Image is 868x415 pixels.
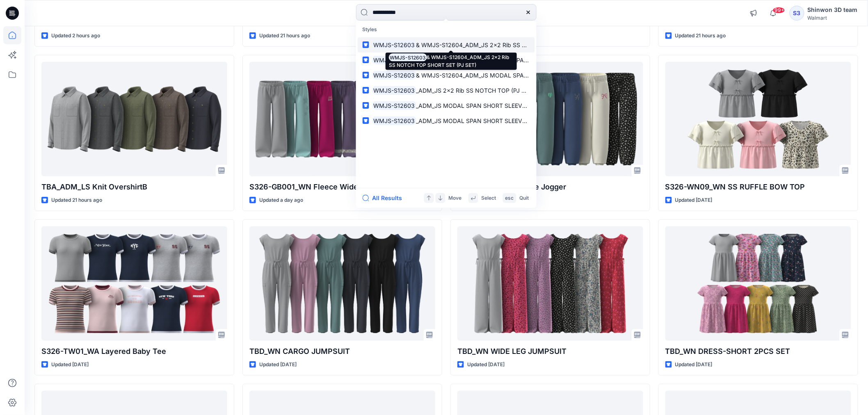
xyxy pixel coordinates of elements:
span: 99+ [773,7,785,14]
p: Styles [358,22,535,37]
a: WMJS-S12603& WMJS-S12604_ADM_JS MODAL SPAN SS NOTCH TOP & SHORT SET [358,52,535,68]
p: Updated 21 hours ago [675,32,726,40]
a: HQ023589_WN Fleece Jogger [457,62,643,176]
a: WMJS-S12603& WMJS-S12604_ADM_JS MODAL SPAN SS NOTCH TOP & SHORT SET [358,68,535,83]
a: TBD_WN CARGO JUMPSUIT [249,226,435,340]
p: Updated 21 hours ago [259,32,310,40]
a: WMJS-S12603& WMJS-S12604_ADM_JS 2x2 Rib SS NOTCH TOP SHORT SET (PJ SET) [358,37,535,52]
p: TBD_WN WIDE LEG JUMPSUIT [457,346,643,357]
p: Updated [DATE] [259,360,297,369]
p: Updated [DATE] [675,196,713,205]
p: Updated [DATE] [467,360,505,369]
a: TBD_WN DRESS-SHORT 2PCS SET [665,226,851,340]
mark: WMJS-S12603 [372,71,416,80]
span: & WMJS-S12604_ADM_JS MODAL SPAN SS NOTCH TOP & SHORT SET [416,57,612,64]
a: S326-WN09_WN SS RUFFLE BOW TOP [665,62,851,176]
span: _ADM_JS MODAL SPAN SHORT SLEEVE NOTCH TOP [416,117,562,124]
span: & WMJS-S12604_ADM_JS 2x2 Rib SS NOTCH TOP SHORT SET (PJ SET) [416,41,614,48]
p: Move [449,194,462,203]
p: S326-WN09_WN SS RUFFLE BOW TOP [665,181,851,193]
span: & WMJS-S12604_ADM_JS MODAL SPAN SS NOTCH TOP & SHORT SET [416,72,612,79]
p: S326-TW01_WA Layered Baby Tee [41,346,227,357]
a: S326-TW01_WA Layered Baby Tee [41,226,227,340]
p: HQ023589_WN Fleece Jogger [457,181,643,193]
p: Quit [520,194,529,203]
a: TBD_WN WIDE LEG JUMPSUIT [457,226,643,340]
p: TBD_WN DRESS-SHORT 2PCS SET [665,346,851,357]
p: Updated [DATE] [51,360,89,369]
p: Updated 21 hours ago [51,196,102,205]
a: S326-GB001_WN Fleece Wide Leg Pant [249,62,435,176]
mark: WMJS-S12603 [372,101,416,110]
div: S3 [790,6,804,21]
span: _ADM_JS MODAL SPAN SHORT SLEEVE NOTCH TOP [416,102,562,109]
mark: WMJS-S12603 [372,86,416,95]
p: Updated 2 hours ago [51,32,100,40]
a: WMJS-S12603_ADM_JS MODAL SPAN SHORT SLEEVE NOTCH TOP [358,113,535,128]
a: WMJS-S12603_ADM_JS 2x2 Rib SS NOTCH TOP (PJ SET) [358,83,535,98]
a: WMJS-S12603_ADM_JS MODAL SPAN SHORT SLEEVE NOTCH TOP [358,98,535,113]
div: Shinwon 3D team [808,5,858,15]
p: Updated a day ago [259,196,303,205]
button: All Results [363,193,408,203]
p: esc [505,194,514,203]
p: S326-GB001_WN Fleece Wide Leg Pant [249,181,435,193]
p: TBA_ADM_LS Knit OvershirtB [41,181,227,193]
p: Updated [DATE] [675,360,713,369]
a: TBA_ADM_LS Knit OvershirtB [41,62,227,176]
p: Select [482,194,496,203]
mark: WMJS-S12603 [372,116,416,125]
mark: WMJS-S12603 [372,40,416,50]
mark: WMJS-S12603 [372,55,416,65]
span: _ADM_JS 2x2 Rib SS NOTCH TOP (PJ SET) [416,87,534,94]
div: Walmart [808,15,858,21]
p: TBD_WN CARGO JUMPSUIT [249,346,435,357]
